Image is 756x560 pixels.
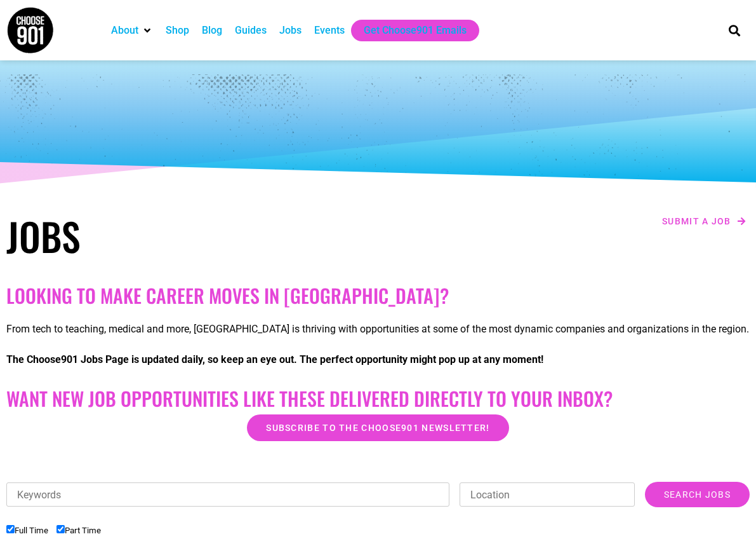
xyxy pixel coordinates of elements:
div: Search [724,20,745,41]
a: Guides [235,23,267,38]
a: Events [314,23,345,38]
div: About [105,20,159,41]
h2: Want New Job Opportunities like these Delivered Directly to your Inbox? [6,387,750,410]
a: Submit a job [658,213,750,229]
input: Full Time [6,525,15,533]
strong: The Choose901 Jobs Page is updated daily, so keep an eye out. The perfect opportunity might pop u... [6,353,543,365]
input: Keywords [6,482,449,507]
a: Blog [202,23,222,38]
a: Subscribe to the Choose901 newsletter! [247,414,508,441]
a: Get Choose901 Emails [364,23,467,38]
input: Part Time [56,525,65,533]
h2: Looking to make career moves in [GEOGRAPHIC_DATA]? [6,284,750,307]
p: From tech to teaching, medical and more, [GEOGRAPHIC_DATA] is thriving with opportunities at some... [6,322,750,337]
h1: Jobs [6,213,372,259]
input: Search Jobs [645,482,750,507]
input: Location [460,482,635,507]
nav: Main nav [105,20,707,41]
span: Submit a job [662,217,731,226]
label: Part Time [56,526,101,535]
label: Full Time [6,526,48,535]
a: Shop [166,23,189,38]
a: About [111,23,138,38]
a: Jobs [279,23,302,38]
span: Subscribe to the Choose901 newsletter! [266,423,489,432]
